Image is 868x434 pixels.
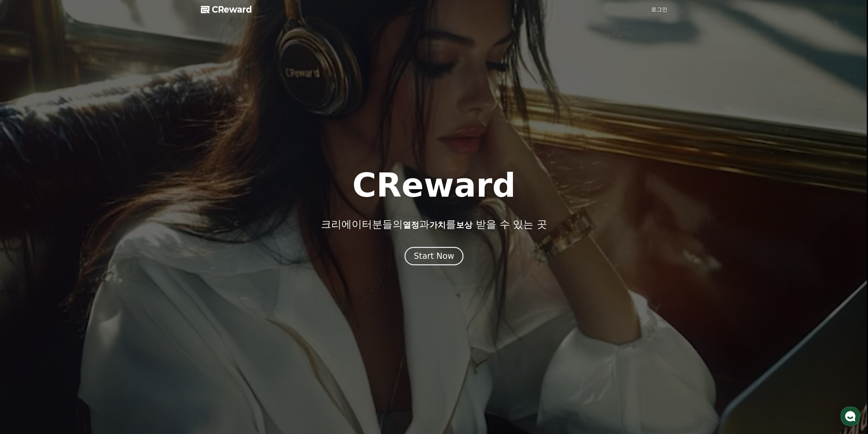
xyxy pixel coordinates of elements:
a: CReward [201,4,252,15]
h1: CReward [352,169,516,202]
span: CReward [212,4,252,15]
span: 열정 [403,220,419,230]
p: 크리에이터분들의 과 를 받을 수 있는 곳 [321,218,547,230]
a: Start Now [404,254,464,260]
span: 가치 [429,220,446,230]
a: 로그인 [651,5,667,14]
div: Start Now [414,251,454,262]
button: Start Now [404,247,464,265]
span: 보상 [456,220,472,230]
